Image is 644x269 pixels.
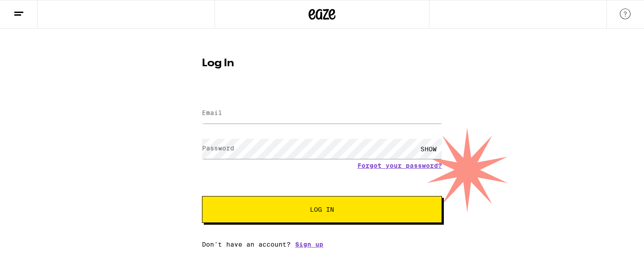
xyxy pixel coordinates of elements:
[357,162,442,169] a: Forgot your password?
[415,139,442,159] div: SHOW
[202,196,442,223] button: Log In
[202,103,442,124] input: Email
[202,241,442,248] div: Don't have an account?
[202,145,234,152] label: Password
[202,109,222,116] label: Email
[295,241,323,248] a: Sign up
[310,206,334,213] span: Log In
[202,58,442,69] h1: Log In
